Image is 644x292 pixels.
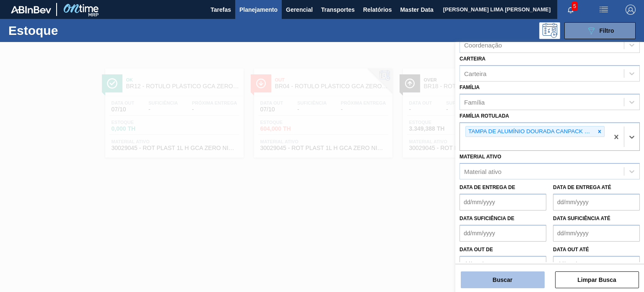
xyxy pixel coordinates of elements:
h1: Estoque [8,26,129,35]
div: Carteira [464,70,486,77]
input: dd/mm/yyyy [460,256,546,273]
label: Data suficiência de [460,216,514,221]
img: Logout [626,5,636,15]
label: Data de Entrega de [460,184,515,190]
button: Filtro [564,22,636,39]
span: Relatórios [363,5,392,15]
input: dd/mm/yyyy [460,225,546,242]
input: dd/mm/yyyy [553,256,640,273]
label: Data suficiência até [553,216,610,221]
img: userActions [599,5,609,15]
label: Material ativo [460,154,501,160]
img: TNhmsLtSVTkK8tSr43FrP2fwEKptu5GPRR3wAAAABJRU5ErkJggg== [11,6,51,13]
input: dd/mm/yyyy [553,194,640,210]
span: 5 [571,2,578,11]
div: Família [464,98,485,105]
label: Carteira [460,56,486,62]
span: Master Data [400,5,433,15]
span: Gerencial [286,5,313,15]
span: Filtro [600,27,614,34]
div: TAMPA DE ALUMÍNIO DOURADA CANPACK CDL [466,126,595,137]
label: Data de Entrega até [553,184,611,190]
label: Família Rotulada [460,113,509,119]
label: Data out de [460,247,493,253]
span: Transportes [321,5,355,15]
span: Planejamento [239,5,278,15]
input: dd/mm/yyyy [460,194,546,210]
input: dd/mm/yyyy [553,225,640,242]
div: Pogramando: nenhum usuário selecionado [539,22,560,39]
span: Tarefas [210,5,231,15]
button: Notificações [557,4,584,16]
div: Material ativo [464,168,501,175]
label: Família [460,84,480,90]
label: Data out até [553,247,589,253]
div: Coordenação [464,42,502,49]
